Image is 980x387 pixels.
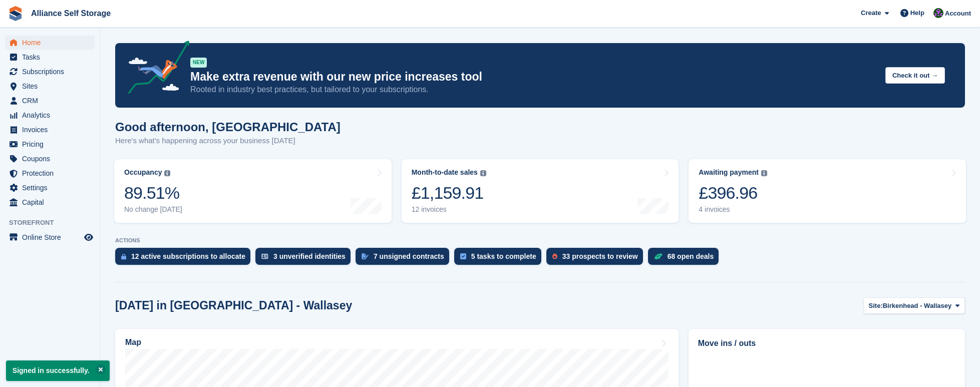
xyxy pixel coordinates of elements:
[124,183,182,203] div: 89.51%
[125,338,141,347] h2: Map
[5,50,95,64] a: menu
[698,337,955,349] h2: Move ins / outs
[5,230,95,244] a: menu
[22,65,82,79] span: Subscriptions
[9,218,100,228] span: Storefront
[5,94,95,108] a: menu
[120,41,190,98] img: price-adjustments-announcement-icon-8257ccfd72463d97f412b2fc003d46551f7dbcb40ab6d574587a9cd5c0d94...
[552,253,557,259] img: prospect-51fa495bee0391a8d652442698ab0144808aea92771e9ea1ae160a38d050c398.svg
[933,8,943,18] img: Romilly Norton
[22,230,82,244] span: Online Store
[22,123,82,137] span: Invoices
[883,301,952,311] span: Birkenhead - Wallasey
[374,252,444,260] div: 7 unsigned contracts
[885,67,945,84] button: Check it out →
[114,159,392,223] a: Occupancy 89.51% No change [DATE]
[5,137,95,151] a: menu
[5,181,95,195] a: menu
[124,205,182,214] div: No change [DATE]
[115,237,965,244] p: ACTIONS
[83,231,95,243] a: Preview store
[412,168,478,177] div: Month-to-date sales
[648,248,724,270] a: 68 open deals
[402,159,679,223] a: Month-to-date sales £1,159.91 12 invoices
[356,248,454,270] a: 7 unsigned contracts
[22,50,82,64] span: Tasks
[190,84,877,95] p: Rooted in industry best practices, but tailored to your subscriptions.
[689,159,966,223] a: Awaiting payment £396.96 4 invoices
[115,135,341,147] p: Here's what's happening across your business [DATE]
[115,120,341,134] h1: Good afternoon, [GEOGRAPHIC_DATA]
[22,108,82,122] span: Analytics
[5,65,95,79] a: menu
[412,183,486,203] div: £1,159.91
[131,252,245,260] div: 12 active subscriptions to allocate
[22,152,82,166] span: Coupons
[121,253,126,260] img: active_subscription_to_allocate_icon-d502201f5373d7db506a760aba3b589e785aa758c864c3986d89f69b8ff3...
[22,181,82,195] span: Settings
[362,253,369,259] img: contract_signature_icon-13c848040528278c33f63329250d36e43548de30e8caae1d1a13099fd9432cc5.svg
[22,137,82,151] span: Pricing
[27,5,115,22] a: Alliance Self Storage
[273,252,346,260] div: 3 unverified identities
[261,253,268,259] img: verify_identity-adf6edd0f0f0b5bbfe63781bf79b02c33cf7c696d77639b501bdc392416b5a36.svg
[863,297,965,314] button: Site: Birkenhead - Wallasey
[124,168,162,177] div: Occupancy
[190,70,877,84] p: Make extra revenue with our new price increases tool
[115,248,255,270] a: 12 active subscriptions to allocate
[480,170,486,176] img: icon-info-grey-7440780725fd019a000dd9b08b2336e03edf1995a4989e88bcd33f0948082b44.svg
[22,195,82,209] span: Capital
[699,183,767,203] div: £396.96
[5,79,95,93] a: menu
[471,252,536,260] div: 5 tasks to complete
[562,252,638,260] div: 33 prospects to review
[5,152,95,166] a: menu
[910,8,924,18] span: Help
[255,248,356,270] a: 3 unverified identities
[699,205,767,214] div: 4 invoices
[5,123,95,137] a: menu
[8,6,23,21] img: stora-icon-8386f47178a22dfd0bd8f6a31ec36ba5ce8667c1dd55bd0f319d3a0aa187defe.svg
[454,248,546,270] a: 5 tasks to complete
[6,360,110,381] p: Signed in successfully.
[22,79,82,93] span: Sites
[869,301,883,311] span: Site:
[22,166,82,180] span: Protection
[190,58,207,68] div: NEW
[5,108,95,122] a: menu
[761,170,767,176] img: icon-info-grey-7440780725fd019a000dd9b08b2336e03edf1995a4989e88bcd33f0948082b44.svg
[668,252,714,260] div: 68 open deals
[5,166,95,180] a: menu
[412,205,486,214] div: 12 invoices
[861,8,881,18] span: Create
[5,195,95,209] a: menu
[164,170,170,176] img: icon-info-grey-7440780725fd019a000dd9b08b2336e03edf1995a4989e88bcd33f0948082b44.svg
[22,94,82,108] span: CRM
[115,299,352,312] h2: [DATE] in [GEOGRAPHIC_DATA] - Wallasey
[945,9,971,19] span: Account
[699,168,759,177] div: Awaiting payment
[654,253,663,260] img: deal-1b604bf984904fb50ccaf53a9ad4b4a5d6e5aea283cecdc64d6e3604feb123c2.svg
[5,36,95,50] a: menu
[546,248,648,270] a: 33 prospects to review
[460,253,466,259] img: task-75834270c22a3079a89374b754ae025e5fb1db73e45f91037f5363f120a921f8.svg
[22,36,82,50] span: Home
